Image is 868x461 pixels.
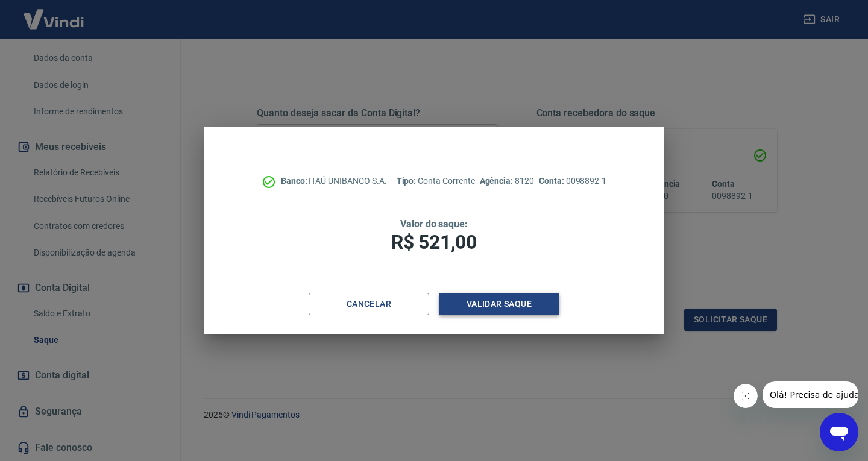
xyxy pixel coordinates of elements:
span: Olá! Precisa de ajuda? [7,8,101,18]
iframe: Mensagem da empresa [763,381,858,408]
span: Banco: [281,176,309,186]
button: Cancelar [309,293,429,315]
span: Agência: [480,176,515,186]
button: Validar saque [439,293,559,315]
span: Tipo: [397,176,418,186]
p: ITAÚ UNIBANCO S.A. [281,175,387,187]
span: Conta: [539,176,566,186]
p: 0098892-1 [539,175,606,187]
iframe: Fechar mensagem [734,384,758,408]
span: R$ 521,00 [391,231,477,254]
span: Valor do saque: [400,218,468,230]
p: 8120 [480,175,534,187]
iframe: Botão para abrir a janela de mensagens [820,413,858,451]
p: Conta Corrente [397,175,475,187]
